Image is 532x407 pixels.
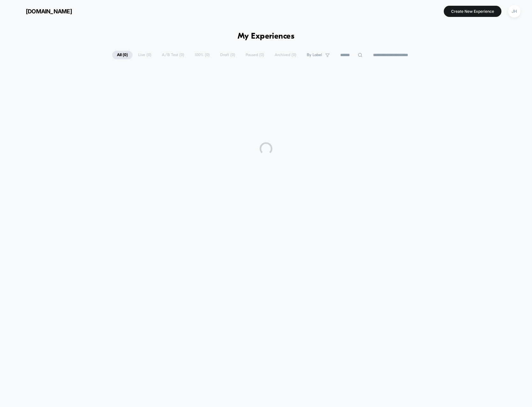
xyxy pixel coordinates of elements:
span: By Label [307,53,322,57]
div: JH [508,5,521,18]
span: [DOMAIN_NAME] [26,8,72,15]
span: All ( 0 ) [112,51,133,59]
h1: My Experiences [238,32,295,41]
button: [DOMAIN_NAME] [10,6,74,16]
button: JH [506,5,522,18]
button: Create New Experience [444,6,501,17]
